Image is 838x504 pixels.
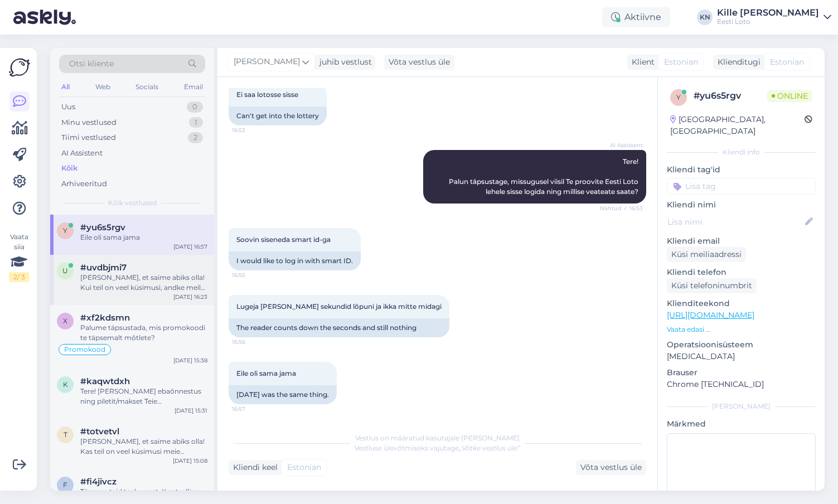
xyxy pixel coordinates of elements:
div: Web [93,80,113,94]
div: Minu vestlused [61,117,117,128]
div: [PERSON_NAME], et saime abiks olla! Kui teil on veel küsimusi, andke meile teada. [80,273,207,293]
span: Estonian [770,56,804,68]
div: Email [182,80,205,94]
div: I would like to log in with smart ID. [229,251,361,270]
p: Klienditeekond [667,298,816,309]
div: Küsi meiliaadressi [667,247,746,262]
div: Klient [627,56,655,68]
img: Askly Logo [9,57,30,78]
span: Vestlus on määratud kasutajale [PERSON_NAME] [355,434,520,442]
div: AI Assistent [61,148,103,159]
p: Märkmed [667,418,816,430]
div: Küsi telefoninumbrit [667,278,757,293]
span: Lugeja [PERSON_NAME] sekundid lõpuni ja ikka mitte midagi [236,302,442,311]
span: y [63,226,67,235]
div: [PERSON_NAME] [667,401,816,411]
span: Vestluse ülevõtmiseks vajutage [355,444,520,452]
span: 16:55 [232,271,274,279]
span: Eile oli sama jama [236,369,296,377]
div: [DATE] was the same thing. [229,385,337,404]
div: Eile oli sama jama [80,232,207,243]
p: Kliendi telefon [667,266,816,278]
input: Lisa tag [667,178,816,195]
div: 0 [187,101,203,113]
div: Võta vestlus üle [384,55,454,70]
div: Arhiveeritud [61,178,107,190]
span: Nähtud ✓ 16:53 [600,204,643,212]
a: Kille [PERSON_NAME]Eesti Loto [717,8,831,26]
span: Ei saa lotosse sisse [236,90,298,99]
span: u [62,266,68,275]
div: [DATE] 16:57 [173,243,207,251]
p: Chrome [TECHNICAL_ID] [667,379,816,390]
span: #totvetvl [80,427,119,437]
span: f [63,481,67,489]
div: 2 / 3 [9,272,29,282]
div: [DATE] 15:38 [173,356,207,365]
span: Estonian [287,462,321,473]
div: Kliendi info [667,147,816,157]
p: Operatsioonisüsteem [667,339,816,351]
span: x [63,317,67,325]
span: AI Assistent [601,141,643,149]
span: #fi4jivcz [80,477,117,487]
div: Vaata siia [9,232,29,282]
span: t [64,430,67,439]
span: Otsi kliente [69,58,114,70]
div: Aktiivne [602,7,670,27]
span: k [63,380,68,389]
i: „Võtke vestlus üle” [459,444,520,452]
div: # yu6s5rgv [694,89,767,103]
p: Vaata edasi ... [667,324,816,335]
div: 1 [189,117,203,128]
p: Kliendi nimi [667,199,816,211]
div: Palume täpsustada, mis promokoodi te täpsemalt mõtlete? [80,323,207,343]
span: 16:53 [232,126,274,134]
div: Socials [133,80,161,94]
div: [DATE] 16:23 [173,293,207,301]
span: 16:56 [232,338,274,346]
span: Estonian [664,56,698,68]
p: Kliendi tag'id [667,164,816,176]
span: #kaqwtdxh [80,376,130,386]
a: [URL][DOMAIN_NAME] [667,310,754,320]
span: Soovin siseneda smart id-ga [236,235,331,244]
div: Eesti Loto [717,17,819,26]
div: [DATE] 15:31 [175,406,207,415]
div: [GEOGRAPHIC_DATA], [GEOGRAPHIC_DATA] [670,114,805,137]
div: The reader counts down the seconds and still nothing [229,318,449,337]
div: KN [697,9,713,25]
span: 16:57 [232,405,274,413]
span: #xf2kdsmn [80,313,130,323]
div: Tere! [PERSON_NAME] ebaõnnestus ning piletit/makset Teie mängukontole ei ilmunud, palume edastada... [80,386,207,406]
div: Võta vestlus üle [576,460,646,475]
div: Klienditugi [713,56,761,68]
p: Kliendi email [667,235,816,247]
span: #uvdbjmi7 [80,263,127,273]
div: [PERSON_NAME], et saime abiks olla! Kas teil on veel küsimusi meie teenuste kohta? [80,437,207,457]
div: [DATE] 15:08 [173,457,207,465]
div: Kõik [61,163,77,174]
span: [PERSON_NAME] [234,56,300,68]
div: Tiimi vestlused [61,132,116,143]
div: 2 [188,132,203,143]
span: Online [767,90,812,102]
p: [MEDICAL_DATA] [667,351,816,362]
div: All [59,80,72,94]
p: Brauser [667,367,816,379]
div: Can't get into the lottery [229,106,327,125]
span: #yu6s5rgv [80,222,125,232]
div: Kille [PERSON_NAME] [717,8,819,17]
input: Lisa nimi [667,216,803,228]
span: Kõik vestlused [108,198,157,208]
span: y [676,93,681,101]
div: Uus [61,101,75,113]
div: juhib vestlust [315,56,372,68]
div: Kliendi keel [229,462,278,473]
span: Promokood [64,346,105,353]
